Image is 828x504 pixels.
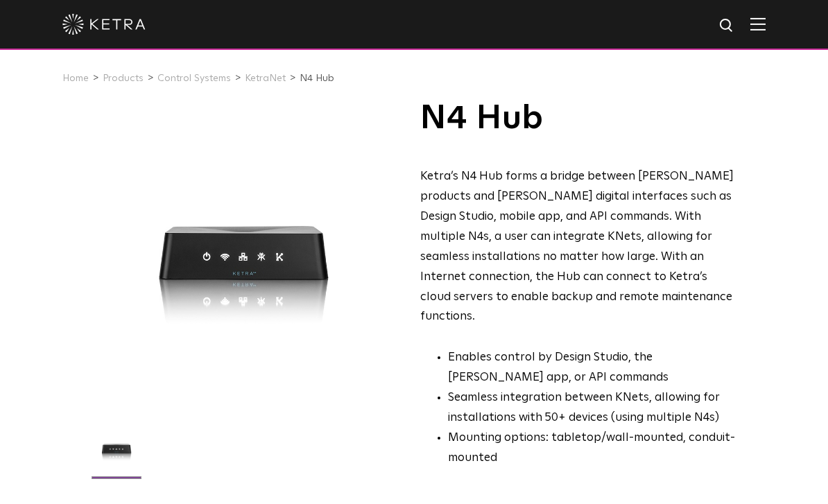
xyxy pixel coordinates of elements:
a: N4 Hub [300,73,334,83]
h1: N4 Hub [420,101,736,136]
a: Products [103,73,144,83]
span: Ketra’s N4 Hub forms a bridge between [PERSON_NAME] products and [PERSON_NAME] digital interfaces... [420,171,734,322]
li: Mounting options: tabletop/wall-mounted, conduit-mounted [448,428,736,469]
a: KetraNet [245,73,286,83]
img: N4 Hub [90,422,144,486]
img: search icon [718,17,736,35]
img: ketra-logo-2019-white [62,14,146,35]
li: Seamless integration between KNets, allowing for installations with 50+ devices (using multiple N4s) [448,388,736,428]
a: Home [62,73,89,83]
li: Enables control by Design Studio, the [PERSON_NAME] app, or API commands [448,348,736,388]
img: Hamburger%20Nav.svg [750,17,766,31]
a: Control Systems [157,73,231,83]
